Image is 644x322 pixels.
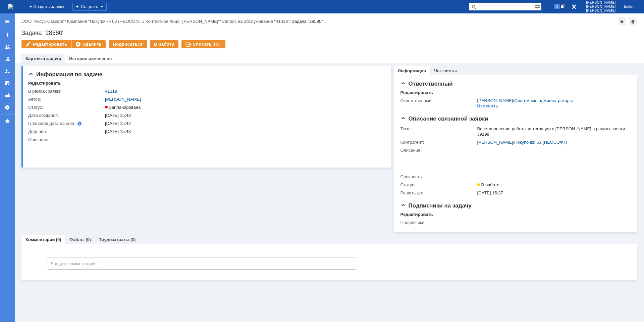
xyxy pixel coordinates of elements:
[477,98,573,103] div: /
[130,237,136,242] div: (0)
[477,126,627,137] div: Восстановление работы интеграции с [PERSON_NAME] в рамках заявки 39198
[570,3,578,11] a: Перейти в интерфейс администратора
[554,4,560,9] span: 3
[2,42,13,52] a: Заявки на командах
[514,140,567,145] a: Покупочки 63 (НЕОСОФТ)
[618,17,626,26] div: Добавить в избранное
[400,202,472,209] span: Подписчики на задачу
[105,129,381,134] div: [DATE] 15:43
[2,66,13,77] a: Мои заявки
[400,182,476,188] div: Статус:
[398,68,426,73] a: Информация
[99,237,129,242] a: Трудозатраты
[586,5,616,9] span: [PERSON_NAME]
[67,19,146,24] div: /
[69,237,85,242] a: Файлы
[146,19,222,24] div: /
[400,148,629,153] div: Описание:
[292,19,323,24] div: Задача "28580"
[105,121,381,126] div: [DATE] 15:42
[514,98,573,103] a: Системные администраторы
[400,212,433,217] div: Редактировать
[8,4,13,9] img: logo
[105,97,141,102] a: [PERSON_NAME]
[21,19,67,24] div: /
[72,3,107,11] div: Создать
[400,190,476,196] div: Решить до:
[86,237,91,242] div: (0)
[28,137,382,142] div: Описание:
[400,81,453,87] span: Ответственный
[477,140,513,145] a: [PERSON_NAME]
[67,19,143,24] a: Компания "Покупочки 63 (НЕОСОФ…
[400,126,476,132] div: Тема:
[586,1,616,5] span: [PERSON_NAME]
[56,237,61,242] div: (0)
[400,220,476,225] div: Подписчики:
[2,54,13,64] a: Заявки в моей ответственности
[586,9,616,13] span: [PERSON_NAME]
[2,30,13,40] a: Создать заявку
[105,113,381,118] div: [DATE] 15:43
[28,105,104,110] div: Статус:
[222,19,292,24] div: /
[28,121,96,126] div: Плановая дата начала:
[434,68,457,73] a: Чек-листы
[69,56,112,61] a: История изменения
[28,97,104,102] div: Автор:
[25,56,61,61] a: Карточка задачи
[28,81,61,86] div: Редактировать
[105,89,117,94] a: 41319
[400,140,476,145] div: Контрагент:
[222,19,289,24] a: Запрос на обслуживание "41319"
[400,116,488,122] span: Описание связанной заявки
[21,19,65,24] a: ООО "Аксус-Самара"
[400,90,433,95] div: Редактировать
[477,140,627,145] div: /
[8,4,13,9] a: Перейти на домашнюю страницу
[28,89,104,94] div: В рамках заявки:
[25,237,55,242] a: Комментарии
[2,90,13,101] a: Отчеты
[477,103,498,109] div: Изменить
[2,102,13,113] a: Настройки
[629,17,637,26] div: Сделать домашней страницей
[535,3,541,9] span: Расширенный поиск
[400,174,476,180] div: Срочность:
[105,105,141,110] span: Запланирована
[28,113,104,118] div: Дата создания:
[21,30,637,36] div: Задача "28580"
[2,78,13,89] a: Мои согласования
[477,182,499,187] span: В работе
[477,98,513,103] a: [PERSON_NAME]
[28,129,104,134] div: Дедлайн:
[146,19,220,24] a: Контактное лицо "[PERSON_NAME]"
[477,190,503,195] span: [DATE] 15:37
[400,98,476,103] div: Ответственный:
[28,71,102,78] span: Информация по задаче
